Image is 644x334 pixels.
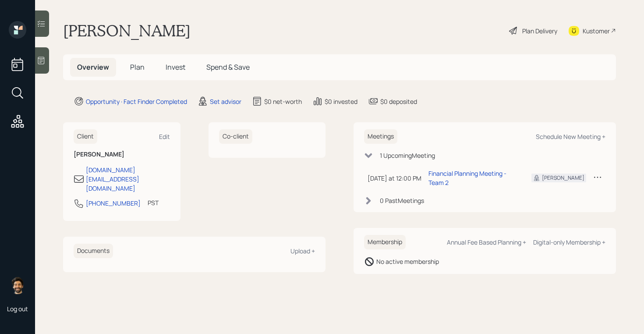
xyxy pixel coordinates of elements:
[210,97,241,106] div: Set advisor
[368,174,421,183] div: [DATE] at 12:00 PM
[376,257,439,266] div: No active membership
[166,62,185,72] span: Invest
[364,129,397,144] h6: Meetings
[325,97,357,106] div: $0 invested
[380,97,417,106] div: $0 deposited
[522,26,557,36] div: Plan Delivery
[9,277,26,294] img: eric-schwartz-headshot.png
[74,151,170,158] h6: [PERSON_NAME]
[7,305,28,313] div: Log out
[74,244,113,258] h6: Documents
[77,62,109,72] span: Overview
[86,199,141,208] div: [PHONE_NUMBER]
[428,169,517,187] div: Financial Planning Meeting - Team 2
[536,132,605,141] div: Schedule New Meeting +
[264,97,302,106] div: $0 net-worth
[148,198,159,207] div: PST
[364,235,406,249] h6: Membership
[380,196,424,205] div: 0 Past Meeting s
[159,132,170,141] div: Edit
[206,62,250,72] span: Spend & Save
[583,26,610,36] div: Kustomer
[380,151,435,160] div: 1 Upcoming Meeting
[86,97,187,106] div: Opportunity · Fact Finder Completed
[447,238,526,246] div: Annual Fee Based Planning +
[219,129,252,144] h6: Co-client
[63,21,191,40] h1: [PERSON_NAME]
[542,174,584,182] div: [PERSON_NAME]
[130,62,145,72] span: Plan
[533,238,605,246] div: Digital-only Membership +
[86,165,170,193] div: [DOMAIN_NAME][EMAIL_ADDRESS][DOMAIN_NAME]
[74,129,97,144] h6: Client
[290,247,315,255] div: Upload +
